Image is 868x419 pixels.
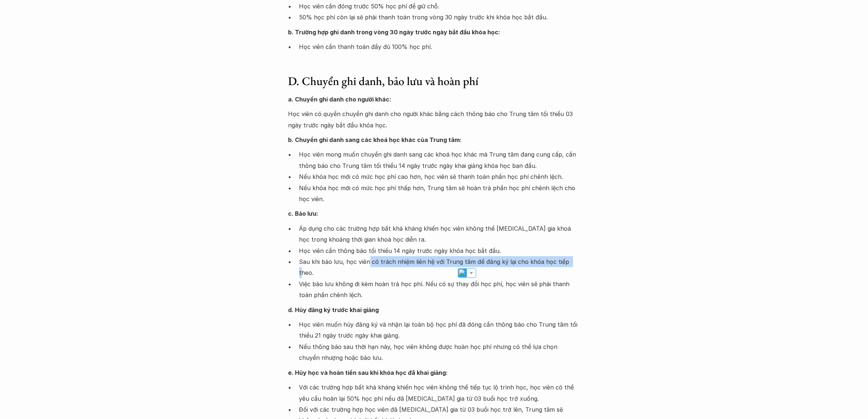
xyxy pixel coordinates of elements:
p: Áp dụng cho các trường hợp bất khả kháng khiến học viên không thể [MEDICAL_DATA] gia khoá học tro... [299,223,580,245]
strong: c. Bảo lưu: [288,210,319,217]
strong: d. Hủy đăng ký trước khai giảng [288,306,379,314]
p: Sau khi bảo lưu, học viên có trách nhiệm liên hệ với Trung tâm để đăng ký lại cho khóa học tiếp t... [299,256,580,278]
strong: b. Trường hợp ghi danh trong vòng 30 ngày trước ngày bắt đầu khóa học: [288,28,501,36]
h3: D. Chuyển ghi danh, bảo lưu và hoàn phí [288,74,580,88]
p: Học viên cần thông báo tối thiểu 14 ngày trước ngày khóa học bắt đầu. [299,245,580,256]
p: 50% học phí còn lại sẽ phải thanh toán trong vòng 30 ngày trước khi khóa học bắt đầu. [299,12,580,23]
p: Với các trường hợp bất khả kháng khiến học viên không thể tiếp tục lộ trình học, học viên có thể ... [299,382,580,404]
strong: e. Hủy học và hoàn tiền sau khi khóa học đã khai giảng: [288,369,448,376]
p: Học viên muốn hủy đăng ký và nhận lại toàn bộ học phí đã đóng cần thông báo cho Trung tâm tối thi... [299,319,580,341]
p: Học viên mong muốn chuyển ghi danh sang các khoá học khác mà Trung tâm đang cung cấp, cần thông b... [299,149,580,171]
strong: a. Chuyển ghi danh cho người khác: [288,96,392,103]
p: Nếu khóa học mới có mức học phí thấp hơn, Trung tâm sẽ hoàn trả phần học phí chênh lệch cho học v... [299,182,580,205]
p: Học viên cần đóng trước 50% học phí để giữ chỗ. [299,1,580,12]
p: Việc bảo lưu không đi kèm hoàn trả học phí. Nếu có sự thay đổi học phí, học viên sẽ phải thanh to... [299,278,580,301]
strong: b. Chuyển ghi danh sang các khoá học khác của Trung tâm: [288,136,462,143]
p: Nếu khóa học mới có mức học phí cao hơn, học viên sẽ thanh toán phần học phí chênh lệch. [299,171,580,182]
p: Học viên cần thanh toán đầy đủ 100% học phí. [299,41,580,52]
p: Nếu thông báo sau thời hạn này, học viên không được hoàn học phí nhưng có thể lựa chọn chuyển như... [299,341,580,364]
p: Học viên có quyền chuyển ghi danh cho người khác bằng cách thông báo cho Trung tâm tối thiểu 03 n... [288,108,580,131]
